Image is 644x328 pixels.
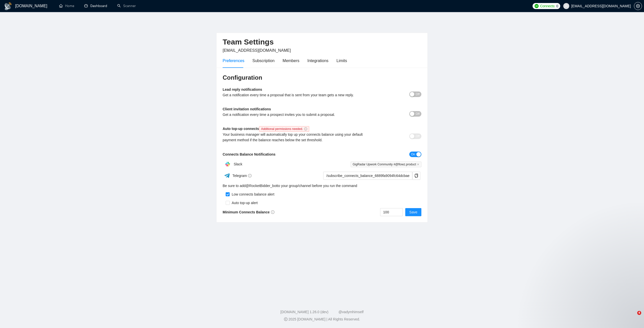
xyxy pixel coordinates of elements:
div: Auto top-up alert [230,200,258,206]
div: Get a notification every time a prospect invites you to submit a proposal. [223,112,372,117]
img: upwork-logo.png [535,4,539,8]
a: @vadymhimself [338,310,364,314]
div: Subscription [252,58,274,64]
b: Minimum Connects Balance [223,210,274,214]
div: Get a notification every time a proposal that is sent from your team gets a new reply. [223,92,372,98]
iframe: Intercom live chat [627,311,639,323]
span: Off [416,91,420,97]
img: hpQkSZIkSZIkSZIkSZIkSZIkSZIkSZIkSZIkSZIkSZIkSZIkSZIkSZIkSZIkSZIkSZIkSZIkSZIkSZIkSZIkSZIkSZIkSZIkS... [223,159,233,169]
div: Limits [337,58,347,64]
div: 2025 [DOMAIN_NAME] | All Rights Reserved. [4,317,640,322]
span: info-circle [271,210,274,214]
div: Be sure to add to your group/channel before you run the command [223,183,421,189]
span: setting [634,4,642,8]
span: [EMAIL_ADDRESS][DOMAIN_NAME] [223,48,291,53]
a: @RocketBidder_bot [246,183,277,189]
img: logo [4,2,12,10]
span: 4 [637,311,641,315]
span: 0 [556,3,558,9]
span: info-circle [248,174,252,177]
b: Lead reply notifications [223,87,262,91]
span: copy [413,174,420,178]
h2: Team Settings [223,37,421,47]
img: ww3wtPAAAAAElFTkSuQmCC [224,172,230,179]
h3: Configuration [223,74,421,82]
span: On [411,152,415,157]
div: Preferences [223,58,244,64]
button: copy [412,172,420,180]
div: Members [283,58,299,64]
button: Save [405,208,421,216]
a: homeHome [59,4,74,8]
span: Additional permissions needed. [259,126,309,132]
span: copyright [284,317,288,321]
span: Connects: [540,3,555,9]
span: Telegram [232,174,252,178]
span: Slack [234,162,242,166]
span: Off [416,133,420,139]
span: Save [409,209,417,215]
span: close [417,163,419,166]
span: user [565,4,568,8]
div: Integrations [307,58,329,64]
a: [DOMAIN_NAME] 1.26.0 (dev) [280,310,329,314]
div: Your business manager will automatically top up your connects balance using your default payment ... [223,132,372,143]
a: setting [634,4,642,8]
div: Low connects balance alert [230,192,274,197]
b: Client invitation notifications [223,107,271,111]
span: info-circle [304,127,307,130]
a: dashboardDashboard [84,4,107,8]
b: Auto top-up connects [223,127,311,131]
span: Off [416,111,420,117]
a: searchScanner [117,4,136,8]
span: GigRadar Upwork Community #@flowz.product [351,162,421,167]
button: setting [634,2,642,10]
b: Connects Balance Notifications [223,152,275,156]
